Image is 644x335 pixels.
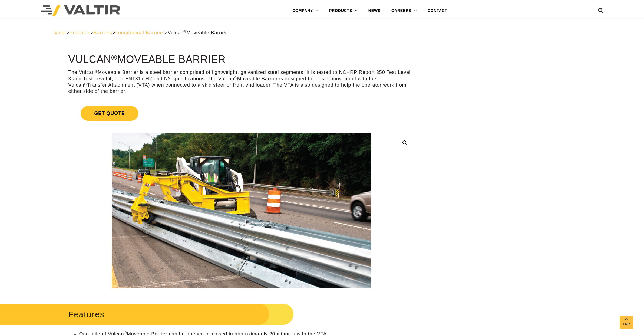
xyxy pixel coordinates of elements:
h1: Vulcan Moveable Barrier [68,54,415,65]
span: Get Quote [81,106,138,121]
a: COMPANY [287,5,324,16]
a: Get Quote [68,100,415,127]
div: > > > > [54,30,590,36]
a: Valtir [54,30,66,35]
a: NEWS [363,5,386,16]
sup: ® [111,53,117,62]
a: CONTACT [422,5,453,16]
sup: ® [234,76,237,80]
a: Products [70,30,90,35]
span: Top [620,321,633,327]
sup: ® [124,331,127,335]
p: The Vulcan Moveable Barrier is a steel barrier comprised of lightweight, galvanized steel segment... [68,69,415,95]
span: Vulcan Moveable Barrier [167,30,227,35]
a: Top [620,316,633,329]
sup: ® [95,69,98,73]
a: Barriers [93,30,112,35]
img: Valtir [41,5,120,16]
sup: ® [184,30,187,34]
a: Longitudinal Barriers [115,30,164,35]
a: CAREERS [386,5,422,16]
a: PRODUCTS [324,5,363,16]
sup: ® [84,82,87,86]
